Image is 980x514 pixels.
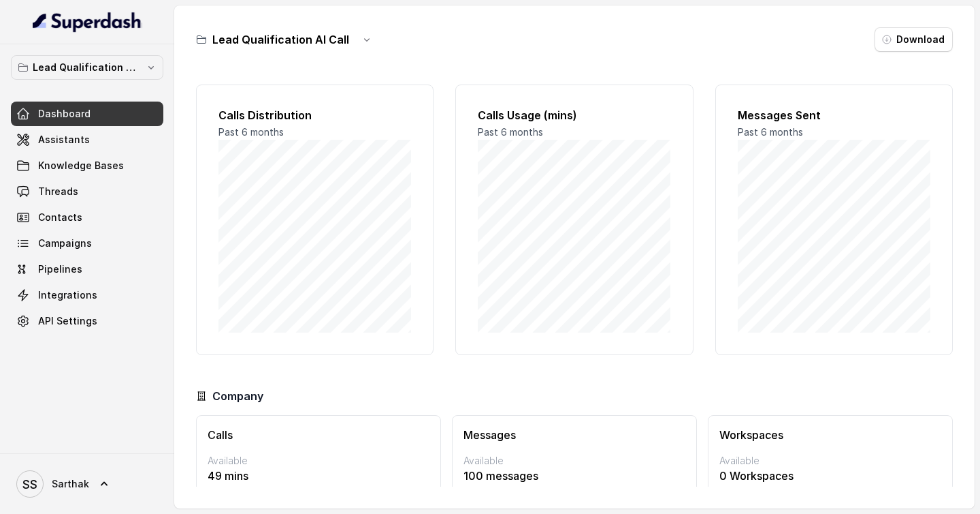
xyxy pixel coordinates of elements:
h3: Company [212,388,263,404]
p: Available [208,454,429,468]
span: Pipelines [38,262,82,276]
span: Threads [38,185,78,198]
a: Pipelines [11,257,163,282]
span: Assistants [38,133,90,147]
p: 100 messages [463,468,685,484]
img: light.svg [33,11,142,33]
h2: Calls Distribution [218,107,411,123]
a: Knowledge Bases [11,153,163,178]
h3: Calls [208,427,429,443]
p: 49 mins [208,468,429,484]
a: API Settings [11,309,163,333]
p: Available [719,454,941,468]
a: Campaigns [11,231,163,256]
h3: Lead Qualification AI Call [212,31,349,48]
a: Threads [11,179,163,204]
a: Integrations [11,283,163,307]
button: Lead Qualification AI Call [11,55,163,80]
span: Sarthak [52,477,89,491]
p: Lead Qualification AI Call [33,59,142,76]
span: Dashboard [38,107,91,121]
a: Dashboard [11,102,163,126]
text: SS [22,477,37,492]
span: Knowledge Bases [38,159,124,172]
a: Contacts [11,205,163,230]
span: Campaigns [38,237,92,250]
span: Past 6 months [738,126,803,138]
h3: Workspaces [719,427,941,443]
span: Past 6 months [478,126,543,138]
span: Contacts [38,211,82,224]
h3: Messages [463,427,685,443]
h2: Messages Sent [738,107,930,123]
a: Sarthak [11,465,163,503]
h2: Calls Usage (mins) [478,107,670,123]
span: Integrations [38,288,97,302]
p: 0 Workspaces [719,468,941,484]
p: Available [463,454,685,468]
button: Download [875,27,953,52]
a: Assistants [11,127,163,152]
span: API Settings [38,314,97,328]
span: Past 6 months [218,126,284,138]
